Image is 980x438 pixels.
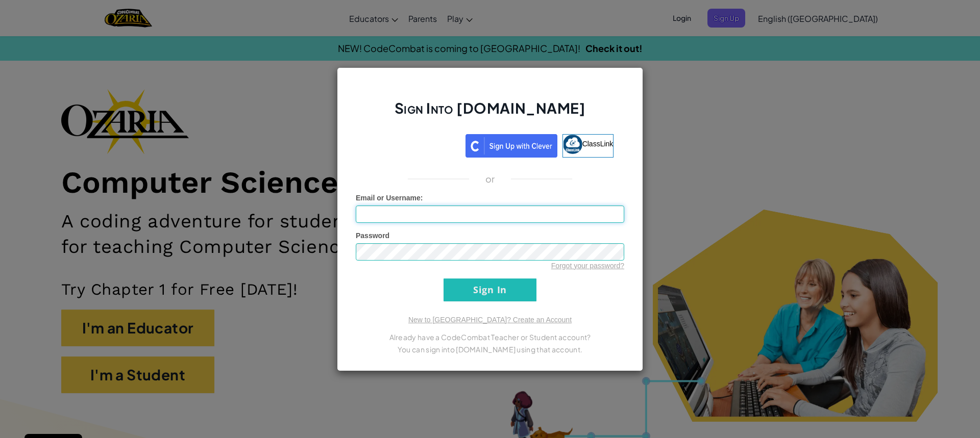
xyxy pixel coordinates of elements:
p: Already have a CodeCombat Teacher or Student account? [356,331,624,343]
img: classlink-logo-small.png [563,135,582,154]
iframe: Sign in with Google Button [361,133,465,156]
a: Forgot your password? [551,262,624,270]
span: Email or Username [356,194,421,202]
span: Password [356,231,389,240]
a: New to [GEOGRAPHIC_DATA]? Create an Account [408,316,572,324]
img: clever_sso_button@2x.png [465,134,557,158]
input: Sign In [444,278,536,301]
span: ClassLink [582,139,614,147]
p: or [485,173,495,185]
p: You can sign into [DOMAIN_NAME] using that account. [356,343,624,355]
label: : [356,193,423,203]
h2: Sign Into [DOMAIN_NAME] [356,98,624,128]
